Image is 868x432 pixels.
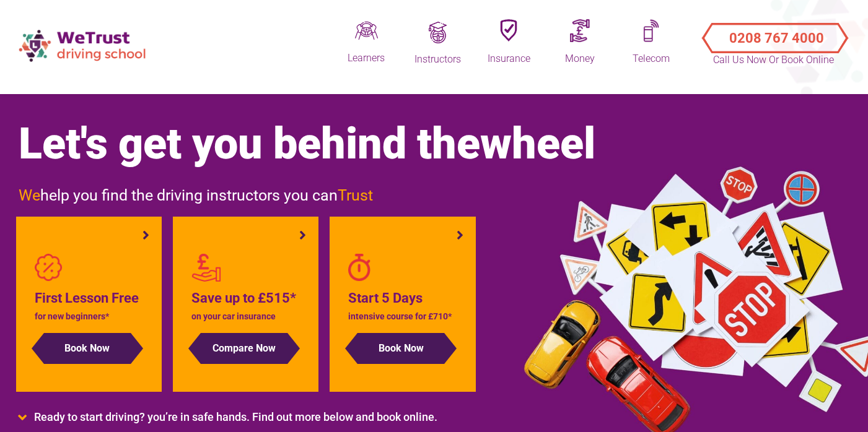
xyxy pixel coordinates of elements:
span: intensive course for £710* [348,311,452,321]
span: on your car insurance [191,311,276,321]
img: red-personal-loans2.png [191,254,221,282]
h4: Save up to £515* [191,288,300,309]
span: Let's get you behind the [19,118,595,169]
span: wheel [480,118,595,169]
img: badge-percent-light.png [35,254,63,282]
a: First Lesson Free for new beginners* Book Now [35,254,144,364]
span: Trust [338,186,373,204]
div: Insurance [478,52,540,66]
img: Moneyq.png [570,19,590,42]
button: Call Us Now or Book Online [707,20,840,45]
div: Telecom [620,52,682,66]
div: Learners [335,51,397,65]
button: Book Now [44,333,131,364]
h4: Start 5 Days [348,288,457,309]
li: Ready to start driving? you’re in safe hands. Find out more below and book online. [19,410,724,424]
a: Start 5 Days intensive course for £710* Book Now [348,254,457,364]
img: stopwatch-regular.png [348,254,370,282]
button: Book Now [357,333,444,364]
img: Driveq.png [355,19,378,42]
img: Insuranceq.png [500,19,517,42]
div: Money [549,52,611,66]
img: Trainingq.png [427,22,449,43]
button: Compare Now [201,333,287,364]
img: wetrust-ds-logo.png [12,24,155,67]
div: Instructors [406,53,468,66]
p: Call Us Now or Book Online [712,53,836,67]
span: help you find the driving instructors you can [19,186,373,204]
h4: First Lesson Free [35,288,144,309]
a: Call Us Now or Book Online 0208 767 4000 [691,12,856,56]
span: We [19,186,40,204]
img: Mobileq.png [643,19,660,42]
a: Save up to £515* on your car insurance Compare Now [191,254,300,364]
span: for new beginners* [35,311,109,321]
